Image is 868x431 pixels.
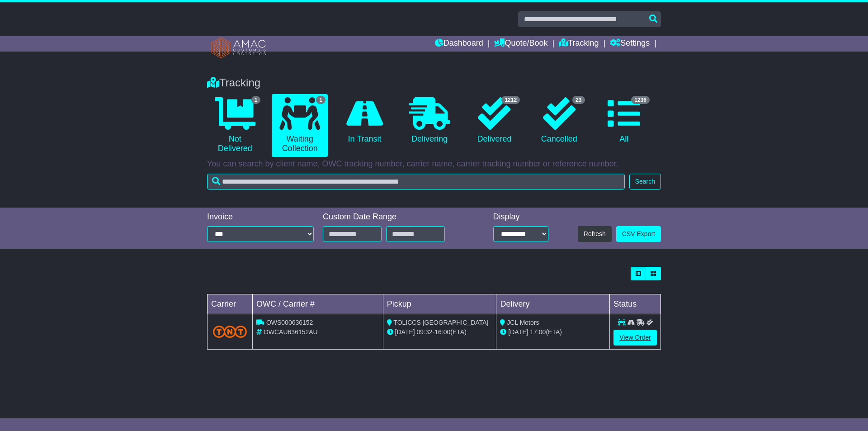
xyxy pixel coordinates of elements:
span: 23 [572,96,585,104]
span: 09:32 [417,328,433,336]
div: Invoice [207,212,314,222]
td: OWC / Carrier # [253,294,383,314]
button: Search [629,174,661,189]
img: TNT_Domestic.png [213,326,247,338]
div: Custom Date Range [323,212,468,222]
a: Settings [610,36,650,52]
div: (ETA) [500,327,606,337]
a: CSV Export [616,226,661,242]
span: OWCAU636152AU [264,328,318,336]
a: 1 Waiting Collection [272,94,327,157]
span: 16:00 [434,328,450,336]
a: 1236 All [596,94,652,147]
a: Delivering [401,94,457,147]
td: Pickup [383,294,496,314]
span: 1212 [501,96,520,104]
span: 1 [251,96,261,104]
a: Dashboard [435,36,483,52]
a: Quote/Book [494,36,547,52]
a: In Transit [337,94,392,147]
span: TOLICCS [GEOGRAPHIC_DATA] [393,319,488,326]
span: 17:00 [530,328,546,336]
td: Delivery [496,294,610,314]
span: 1 [316,96,325,104]
a: 23 Cancelled [531,94,587,147]
td: Carrier [208,294,253,314]
a: Tracking [559,36,599,52]
div: Tracking [203,76,665,90]
span: [DATE] [508,328,528,336]
span: OWS000636152 [266,319,313,326]
a: 1212 Delivered [467,94,522,147]
p: You can search by client name, OWC tracking number, carrier name, carrier tracking number or refe... [207,159,661,169]
div: - (ETA) [387,327,493,337]
button: Refresh [578,226,612,242]
span: JCL Motors [507,319,539,326]
span: 1236 [631,96,650,104]
td: Status [610,294,661,314]
a: 1 Not Delivered [207,94,263,157]
span: [DATE] [395,328,415,336]
a: View Order [613,330,657,346]
div: Display [493,212,548,222]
